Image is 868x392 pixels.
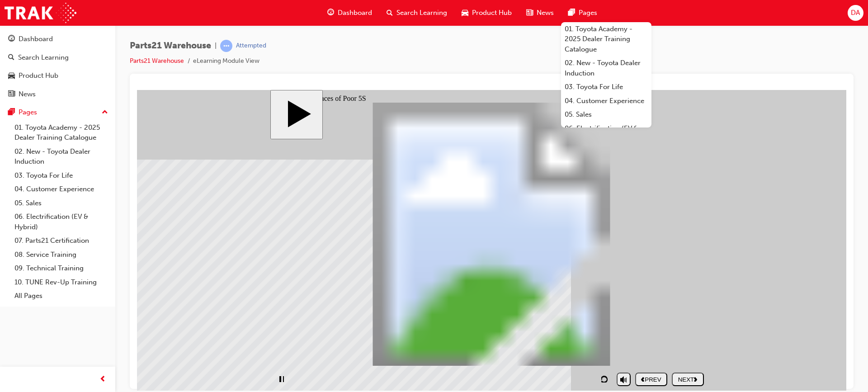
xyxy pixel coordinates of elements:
button: DashboardSearch LearningProduct HubNews [4,29,112,104]
div: Search Learning [18,52,69,63]
button: Pages [4,104,112,121]
span: news-icon [526,7,533,19]
a: 06. Electrification (EV & Hybrid) [11,210,112,234]
img: Trak [5,3,76,23]
span: Search Learning [396,8,447,18]
a: 02. New - Toyota Dealer Induction [561,56,651,80]
span: car-icon [8,72,15,80]
a: Dashboard [4,31,112,47]
span: prev-icon [99,374,106,385]
a: All Pages [11,289,112,303]
a: Product Hub [4,67,112,84]
span: learningRecordVerb_ATTEMPT-icon [220,40,232,52]
a: 10. TUNE Rev-Up Training [11,275,112,289]
a: Parts21 Warehouse [130,57,184,65]
a: 06. Electrification (EV & Hybrid) [561,122,651,146]
a: 01. Toyota Academy - 2025 Dealer Training Catalogue [561,22,651,57]
span: Pages [579,8,597,18]
span: search-icon [8,54,14,62]
div: News [19,89,36,99]
li: eLearning Module View [193,56,259,66]
a: news-iconNews [519,4,561,22]
div: Attempted [236,42,266,50]
a: 08. Service Training [11,248,112,262]
span: guage-icon [8,35,15,43]
span: News [537,8,554,18]
span: search-icon [387,7,393,19]
a: 07. Parts21 Certification [11,234,112,248]
a: 04. Customer Experience [11,182,112,196]
span: pages-icon [568,7,575,19]
a: search-iconSearch Learning [379,4,454,22]
span: Product Hub [472,8,512,18]
a: guage-iconDashboard [320,4,379,22]
div: Pages [19,107,37,118]
span: Parts21 Warehouse [130,41,211,51]
span: up-icon [102,107,108,118]
a: pages-iconPages [561,4,604,22]
span: pages-icon [8,109,15,117]
div: Product Hub [19,71,58,81]
a: 03. Toyota For Life [561,80,651,94]
a: 02. New - Toyota Dealer Induction [11,145,112,169]
span: DA [851,8,860,18]
a: 01. Toyota Academy - 2025 Dealer Training Catalogue [11,121,112,145]
span: | [215,41,217,51]
a: Search Learning [4,49,112,66]
span: news-icon [8,90,15,99]
a: car-iconProduct Hub [454,4,519,22]
a: 04. Customer Experience [561,94,651,108]
span: car-icon [462,7,468,19]
div: Dashboard [19,34,53,44]
span: Dashboard [338,8,372,18]
a: News [4,86,112,103]
a: 03. Toyota For Life [11,169,112,183]
a: 05. Sales [11,196,112,210]
button: DA [848,5,863,21]
a: 05. Sales [561,108,651,122]
a: 09. Technical Training [11,261,112,275]
span: guage-icon [327,7,334,19]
